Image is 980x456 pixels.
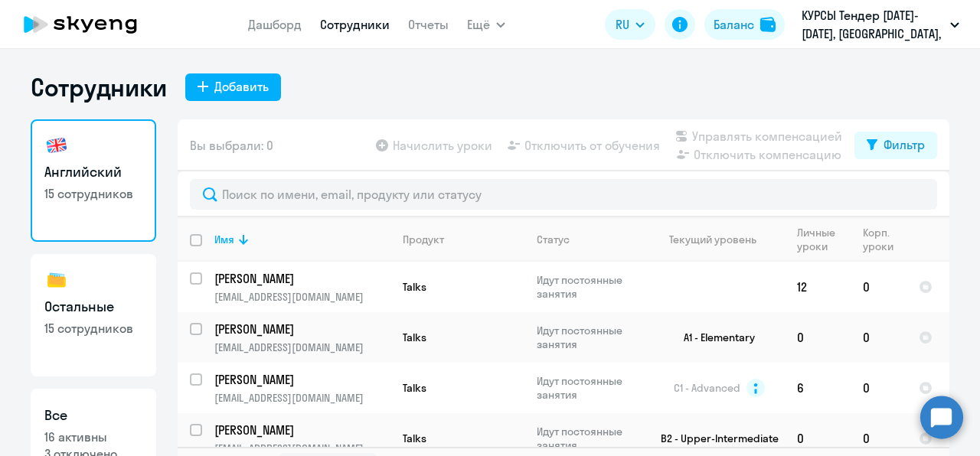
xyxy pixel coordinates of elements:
div: Продукт [403,233,524,246]
div: Статус [537,233,570,246]
span: Talks [403,331,426,344]
div: Имя [214,233,390,246]
a: Сотрудники [320,17,390,32]
button: RU [605,9,655,40]
p: Идут постоянные занятия [537,324,642,351]
span: Talks [403,381,426,395]
a: [PERSON_NAME] [214,270,390,287]
div: Корп. уроки [863,226,906,253]
h3: Английский [44,162,142,182]
span: Вы выбрали: 0 [190,136,273,155]
td: 6 [785,363,851,413]
p: [PERSON_NAME] [214,321,387,337]
a: Дашборд [248,17,302,32]
p: [EMAIL_ADDRESS][DOMAIN_NAME] [214,290,390,304]
p: [EMAIL_ADDRESS][DOMAIN_NAME] [214,340,390,354]
td: 0 [851,262,906,312]
div: Личные уроки [797,226,850,253]
input: Поиск по имени, email, продукту или статусу [190,179,937,210]
div: Продукт [403,233,444,246]
button: КУРСЫ Тендер [DATE]-[DATE], [GEOGRAPHIC_DATA], ООО [794,6,967,43]
td: 0 [785,312,851,363]
h3: Остальные [44,297,142,317]
p: КУРСЫ Тендер [DATE]-[DATE], [GEOGRAPHIC_DATA], ООО [802,6,944,43]
span: Talks [403,280,426,294]
a: [PERSON_NAME] [214,371,390,388]
p: 16 активны [44,428,142,445]
img: others [44,268,69,292]
p: 15 сотрудников [44,320,142,337]
div: Текущий уровень [669,233,756,246]
button: Добавить [185,73,281,101]
td: 0 [851,363,906,413]
p: [PERSON_NAME] [214,270,387,287]
button: Балансbalance [704,9,785,40]
p: [PERSON_NAME] [214,422,387,438]
p: [EMAIL_ADDRESS][DOMAIN_NAME] [214,391,390,405]
div: Добавить [214,77,269,96]
div: Баланс [714,15,754,34]
h3: Все [44,406,142,425]
span: Ещё [467,15,490,34]
a: Отчеты [408,17,449,32]
a: Остальные15 сотрудников [31,254,156,376]
img: english [44,133,69,158]
img: balance [760,17,776,32]
td: 0 [851,312,906,363]
p: Идут постоянные занятия [537,374,642,402]
span: Talks [403,432,426,445]
td: 12 [785,262,851,312]
a: [PERSON_NAME] [214,321,390,337]
h1: Сотрудники [31,72,167,103]
td: A1 - Elementary [642,312,785,363]
div: Корп. уроки [863,226,896,253]
span: C1 - Advanced [674,381,740,395]
p: Идут постоянные занятия [537,425,642,452]
div: Фильтр [884,135,925,154]
span: RU [616,15,629,34]
button: Фильтр [854,132,937,159]
a: [PERSON_NAME] [214,422,390,438]
a: Английский15 сотрудников [31,119,156,242]
p: Идут постоянные занятия [537,273,642,301]
button: Ещё [467,9,505,40]
div: Статус [537,233,642,246]
div: Личные уроки [797,226,840,253]
p: 15 сотрудников [44,185,142,202]
div: Имя [214,233,234,246]
p: [PERSON_NAME] [214,371,387,388]
div: Текущий уровень [655,233,784,246]
p: [EMAIL_ADDRESS][DOMAIN_NAME] [214,441,390,455]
